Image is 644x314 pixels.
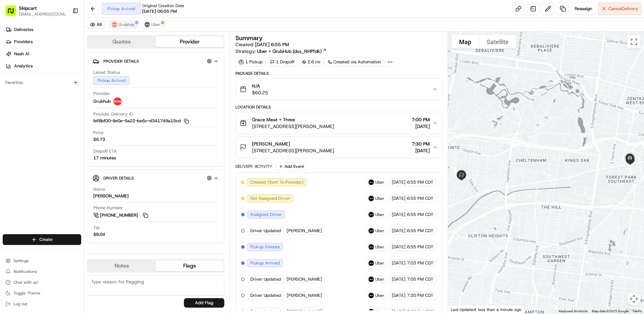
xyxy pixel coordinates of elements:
[144,22,150,27] img: uber-new-logo.jpeg
[14,39,33,45] span: Providers
[4,18,54,30] a: 📗Knowledge Base
[236,78,442,100] button: N/A$60.25
[375,212,384,217] span: Uber
[392,276,406,282] span: [DATE]
[412,123,430,130] span: [DATE]
[572,3,595,15] button: Reassign
[109,21,137,29] button: Grubhub
[325,57,384,67] a: Created via Automation
[257,48,322,55] span: Uber + GrubHub (dss_NHPfdk)
[235,35,263,41] h3: Summary
[276,162,306,170] button: Add Event
[13,280,38,285] span: Chat with us!
[252,147,334,154] span: [STREET_ADDRESS][PERSON_NAME]
[608,6,638,12] span: Cancel Delivery
[13,258,29,263] span: Settings
[93,111,133,117] span: Provider Delivery ID
[156,36,224,47] button: Provider
[19,11,67,17] button: [EMAIL_ADDRESS][DOMAIN_NAME]
[67,37,82,42] span: Pylon
[47,37,82,42] a: Powered byPylon
[13,301,27,307] span: Log out
[407,195,433,201] span: 6:55 PM CDT
[235,41,289,48] span: Created:
[57,21,62,27] div: 💻
[103,176,134,181] span: Driver Details
[250,292,281,299] span: Driver Updated
[407,292,433,299] span: 7:20 PM CDT
[13,21,52,27] span: Knowledge Base
[250,276,281,282] span: Driver Updated
[235,48,327,55] div: Strategy:
[103,59,139,64] span: Provider Details
[14,63,33,69] span: Analytics
[368,277,374,282] img: uber-new-logo.jpeg
[392,260,406,266] span: [DATE]
[3,3,70,19] button: Skipcart[EMAIL_ADDRESS][DOMAIN_NAME]
[559,309,588,314] button: Keyboard shortcuts
[100,212,138,218] span: [PHONE_NUMBER]
[375,196,384,201] span: Uber
[267,57,297,67] div: 1 Dropoff
[93,91,110,97] span: Provider
[93,231,105,238] div: $9.04
[13,290,40,296] span: Toggle Theme
[235,71,442,76] div: Package Details
[93,56,219,67] button: Provider Details
[392,179,406,185] span: [DATE]
[375,260,384,266] span: Uber
[450,305,472,314] img: Google
[3,256,81,265] button: Settings
[287,276,322,282] span: [PERSON_NAME]
[368,293,374,298] img: uber-new-logo.jpeg
[88,36,156,47] button: Quotes
[151,22,160,27] span: Uber
[64,21,108,27] span: API Documentation
[375,277,384,282] span: Uber
[93,155,116,161] div: 17 minutes
[236,136,442,158] button: [PERSON_NAME][STREET_ADDRESS][PERSON_NAME]7:30 PM[DATE]
[392,292,406,299] span: [DATE]
[184,298,224,308] button: Add Flag
[3,234,81,245] button: Create
[368,180,374,185] img: uber-new-logo.jpeg
[39,237,53,243] span: Create
[3,36,84,47] a: Providers
[93,205,123,211] span: Phone Number
[407,212,433,218] span: 6:55 PM CDT
[93,193,129,199] div: [PERSON_NAME]
[3,77,81,88] div: Favorites
[3,278,81,287] button: Chat with us!
[250,228,281,234] span: Driver Updated
[407,260,433,266] span: 7:03 PM CDT
[250,179,303,185] span: Created (Sent To Provider)
[93,136,105,143] span: $6.73
[252,116,295,123] span: Grace Meat + Three
[235,164,272,169] div: Delivery Activity
[287,292,322,299] span: [PERSON_NAME]
[375,244,384,250] span: Uber
[368,228,374,233] img: uber-new-logo.jpeg
[368,196,374,201] img: uber-new-logo.jpeg
[93,69,120,75] span: Latest Status
[93,225,100,231] span: Tip
[3,61,84,71] a: Analytics
[627,292,641,306] button: Map camera controls
[235,104,442,110] div: Location Details
[93,98,111,104] span: Grubhub
[412,116,430,123] span: 7:00 PM
[407,276,433,282] span: 7:05 PM CDT
[252,89,268,96] span: $60.25
[375,293,384,298] span: Uber
[250,244,280,250] span: Pickup Enroute
[119,22,134,27] span: Grubhub
[19,5,37,11] button: Skipcart
[407,244,433,250] span: 6:55 PM CDT
[93,212,149,219] a: [PHONE_NUMBER]
[142,3,184,8] span: Original Creation Date
[3,299,81,309] button: Log out
[407,228,433,234] span: 6:55 PM CDT
[287,228,322,234] span: [PERSON_NAME]
[93,148,117,154] span: Dropoff ETA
